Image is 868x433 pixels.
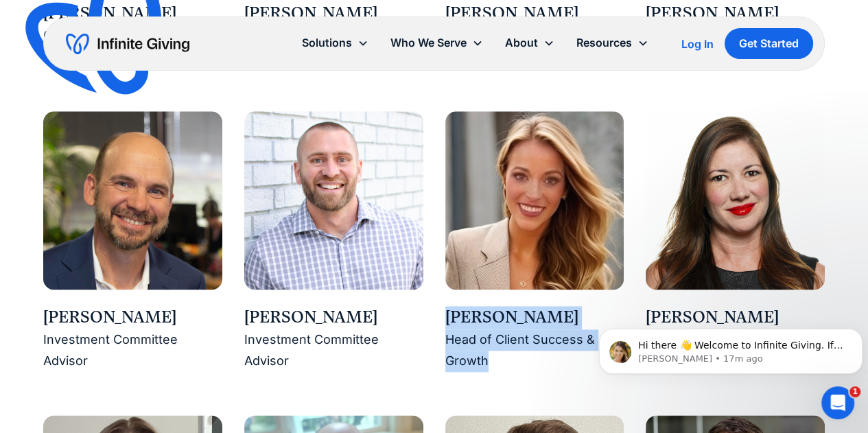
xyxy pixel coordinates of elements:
[445,329,624,371] div: Head of Client Success & Growth
[445,2,624,25] div: [PERSON_NAME]
[646,2,825,25] div: [PERSON_NAME]
[43,306,222,329] div: [PERSON_NAME]
[244,306,423,329] div: [PERSON_NAME]
[244,2,423,25] div: [PERSON_NAME]
[565,28,659,58] div: Resources
[291,28,379,58] div: Solutions
[494,28,565,58] div: About
[576,34,632,52] div: Resources
[244,329,423,371] div: Investment Committee Advisor
[594,300,868,396] iframe: Intercom notifications message
[445,306,624,329] div: [PERSON_NAME]
[821,386,854,419] iframe: Intercom live chat
[681,36,714,52] a: Log In
[302,34,352,52] div: Solutions
[379,28,494,58] div: Who We Serve
[43,329,222,371] div: Investment Committee Advisor
[849,386,860,397] span: 1
[681,38,714,49] div: Log In
[505,34,538,52] div: About
[390,34,467,52] div: Who We Serve
[725,28,813,59] a: Get Started
[66,33,189,55] a: home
